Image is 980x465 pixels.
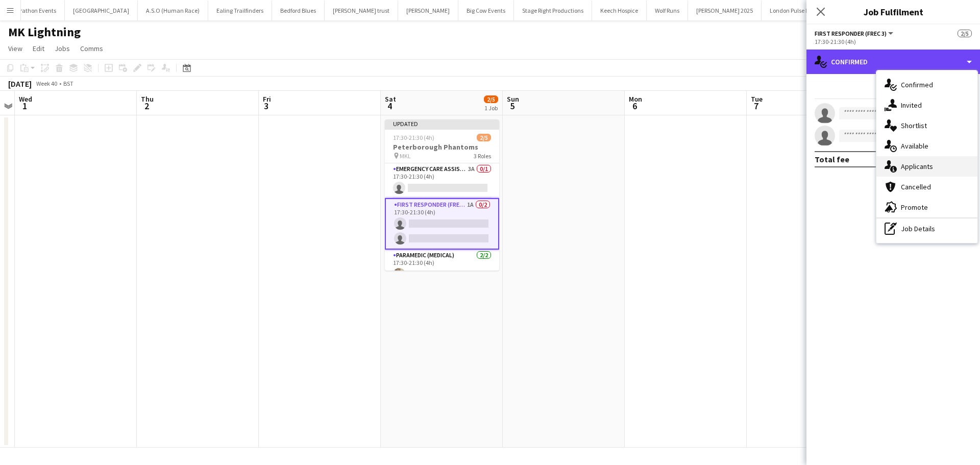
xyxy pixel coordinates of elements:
span: Tue [751,94,763,104]
button: Bedford Blues [272,1,325,20]
span: 17:30-21:30 (4h) [393,134,434,141]
button: [PERSON_NAME] trust [325,1,398,20]
button: [PERSON_NAME] [398,1,458,20]
div: Total fee [815,154,849,164]
a: Edit [29,42,48,55]
div: 1 Job [484,104,498,112]
button: [GEOGRAPHIC_DATA] [65,1,138,20]
span: 3 Roles [474,152,491,160]
span: 5 [505,100,519,112]
div: Confirmed [876,75,977,95]
span: Fri [263,94,271,104]
h1: MK Lightning [8,25,81,40]
span: Mon [629,94,642,104]
span: Thu [141,94,154,104]
button: Stage Right Productions [514,1,592,20]
button: Wolf Runs [647,1,688,20]
span: 7 [749,100,763,112]
span: Sat [385,94,396,104]
app-card-role: Paramedic (Medical)2/217:30-21:30 (4h)[PERSON_NAME] [385,250,499,299]
app-card-role: Emergency Care Assistant (Medical)3A0/117:30-21:30 (4h) [385,163,499,198]
span: Wed [19,94,32,104]
button: First Responder (FREC 3) [815,30,895,37]
span: 3 [261,100,271,112]
span: 2/5 [484,95,498,103]
div: Updated [385,119,499,128]
span: 4 [383,100,396,112]
button: [PERSON_NAME] 2025 [688,1,762,20]
span: MKL [400,152,411,160]
span: 1 [17,100,32,112]
a: View [4,42,27,55]
span: Edit [33,44,44,53]
button: Ealing Trailfinders [208,1,272,20]
div: Confirmed [806,50,980,74]
div: [DATE] [8,79,32,89]
div: Shortlist [876,115,977,136]
span: Comms [80,44,103,53]
app-job-card: Updated17:30-21:30 (4h)2/5Peterborough Phantoms MKL3 RolesEmergency Care Assistant (Medical)3A0/1... [385,119,499,271]
app-card-role: First Responder (FREC 3)1A0/217:30-21:30 (4h) [385,198,499,250]
span: Jobs [55,44,70,53]
div: Applicants [876,156,977,177]
h3: Peterborough Phantoms [385,142,499,152]
span: 2 [139,100,154,112]
div: 17:30-21:30 (4h) [815,38,972,45]
div: Available [876,136,977,156]
div: Cancelled [876,177,977,197]
h3: Job Fulfilment [806,5,980,18]
span: Week 40 [34,80,59,87]
a: Jobs [51,42,74,55]
span: 2/5 [477,134,491,141]
span: 2/5 [958,30,972,37]
div: BST [63,80,73,87]
span: 6 [627,100,642,112]
span: View [8,44,22,53]
button: Big Cow Events [458,1,514,20]
button: London Pulse Netball [762,1,833,20]
div: Promote [876,197,977,217]
button: A.S.O (Human Race) [138,1,208,20]
a: Comms [76,42,107,55]
div: Invited [876,95,977,115]
button: Keech Hospice [592,1,647,20]
span: First Responder (FREC 3) [815,30,887,37]
div: Job Details [876,218,977,239]
span: Sun [507,94,519,104]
